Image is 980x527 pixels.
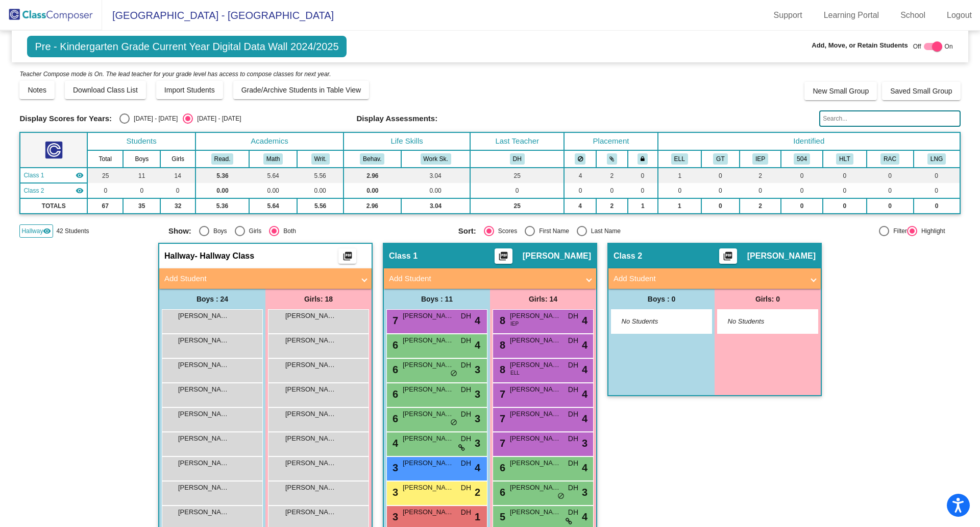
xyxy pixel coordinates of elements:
div: Last Name [587,226,621,236]
span: ELL [510,369,520,377]
td: 5.56 [297,198,343,214]
span: Class 1 [23,171,44,180]
span: DH [568,335,578,346]
button: Notes [19,81,55,99]
span: Class 1 [389,251,418,261]
td: 5.36 [195,168,249,183]
td: 2 [740,198,781,214]
td: 4 [564,198,596,214]
td: 0 [701,198,740,214]
span: [PERSON_NAME] [285,433,336,444]
td: 0 [867,168,914,183]
span: [PERSON_NAME] [285,311,336,321]
span: DH [568,507,578,518]
div: Highlight [917,226,945,236]
span: [PERSON_NAME] [403,384,454,395]
span: 4 [582,411,587,426]
span: No Students [622,316,685,327]
span: DH [568,409,578,420]
span: 5 [497,511,505,522]
span: DH [568,483,578,493]
span: 1 [475,509,480,524]
span: [PERSON_NAME] [178,360,229,370]
th: Identified [658,132,960,150]
td: 2 [596,168,627,183]
span: [PERSON_NAME] [403,360,454,370]
span: [PERSON_NAME] [510,384,561,395]
mat-icon: visibility [43,227,51,235]
button: Math [263,153,283,165]
a: Logout [939,7,980,24]
span: 4 [582,337,587,353]
td: 0 [823,168,866,183]
span: 6 [390,413,398,424]
span: do_not_disturb_alt [450,370,457,378]
span: 3 [582,436,587,451]
th: Girls [160,150,195,168]
span: [PERSON_NAME] [178,384,229,395]
span: 4 [582,313,587,328]
td: 2.96 [344,168,401,183]
span: 8 [497,315,505,326]
button: Writ. [311,153,330,165]
span: [PERSON_NAME] [285,483,336,493]
span: 6 [390,339,398,351]
span: - Hallway Class [195,251,255,261]
span: [PERSON_NAME] [403,409,454,419]
span: [PERSON_NAME] [523,251,591,261]
mat-icon: picture_as_pdf [341,251,354,265]
span: Off [913,42,921,51]
th: Academics [195,132,344,150]
span: [PERSON_NAME] [403,433,454,444]
span: 6 [390,388,398,400]
mat-icon: visibility [76,171,84,179]
span: 4 [475,313,480,328]
span: DH [461,507,471,518]
span: [PERSON_NAME] [510,507,561,517]
th: Keep with students [596,150,627,168]
span: 3 [390,462,398,473]
td: 0 [914,168,960,183]
td: 0 [564,183,596,198]
span: Hallway [21,226,43,236]
td: 0 [701,183,740,198]
mat-radio-group: Select an option [458,226,741,236]
div: Girls: 0 [715,289,821,309]
span: No Students [728,316,792,327]
span: DH [461,384,471,395]
td: 25 [470,198,564,214]
td: 2.96 [344,198,401,214]
button: DH [510,153,525,165]
span: Class 2 [23,186,44,195]
span: 7 [497,438,505,449]
th: Life Skills [344,132,471,150]
td: 0 [781,183,823,198]
td: TOTALS [20,198,87,214]
button: Grade/Archive Students in Table View [233,81,370,99]
td: 0.00 [297,183,343,198]
span: do_not_disturb_alt [450,419,457,427]
a: Support [766,7,811,24]
span: New Small Group [813,87,869,95]
span: [PERSON_NAME] [285,458,336,468]
input: Search... [819,110,960,127]
button: Behav. [360,153,384,165]
div: Both [279,226,296,236]
span: [PERSON_NAME] [403,335,454,346]
button: IEP [752,153,768,165]
span: Display Scores for Years: [19,114,112,123]
td: 3.04 [401,198,471,214]
span: [PERSON_NAME] [747,251,816,261]
button: 504 [794,153,810,165]
button: RAC [880,153,899,165]
td: 0 [867,198,914,214]
td: 5.64 [249,198,298,214]
th: Gifted and Talented [701,150,740,168]
td: 11 [123,168,160,183]
mat-icon: picture_as_pdf [722,251,734,265]
span: [PERSON_NAME] [285,335,336,346]
button: HLT [836,153,853,165]
th: Total [87,150,123,168]
span: 4 [475,337,480,353]
td: 32 [160,198,195,214]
